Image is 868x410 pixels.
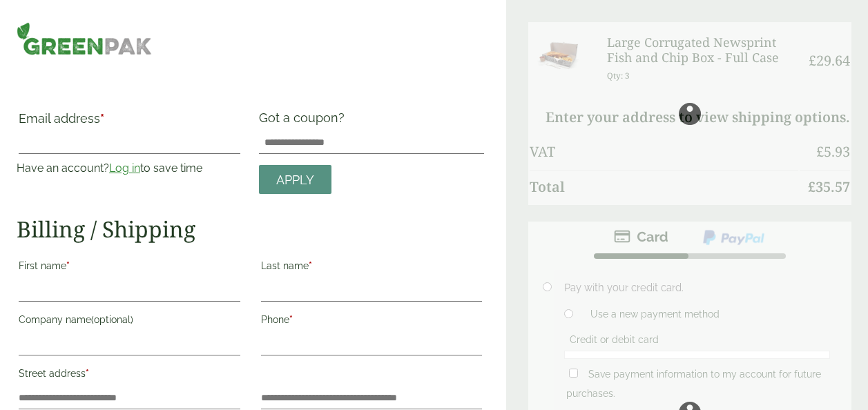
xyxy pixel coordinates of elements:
a: Apply [259,165,331,195]
abbr: required [289,314,293,325]
span: (optional) [91,314,133,325]
a: Log in [109,162,140,175]
label: First name [19,256,240,280]
label: Street address [19,364,240,387]
label: Company name [19,310,240,333]
h2: Billing / Shipping [17,216,484,242]
label: Got a coupon? [259,110,350,132]
abbr: required [309,260,312,271]
label: Phone [261,310,483,333]
p: Have an account? to save time [17,160,242,177]
img: GreenPak Supplies [17,22,152,55]
span: Apply [276,173,314,188]
abbr: required [100,111,104,126]
abbr: required [66,260,70,271]
label: Last name [261,256,483,280]
label: Email address [19,113,240,132]
abbr: required [86,368,89,379]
